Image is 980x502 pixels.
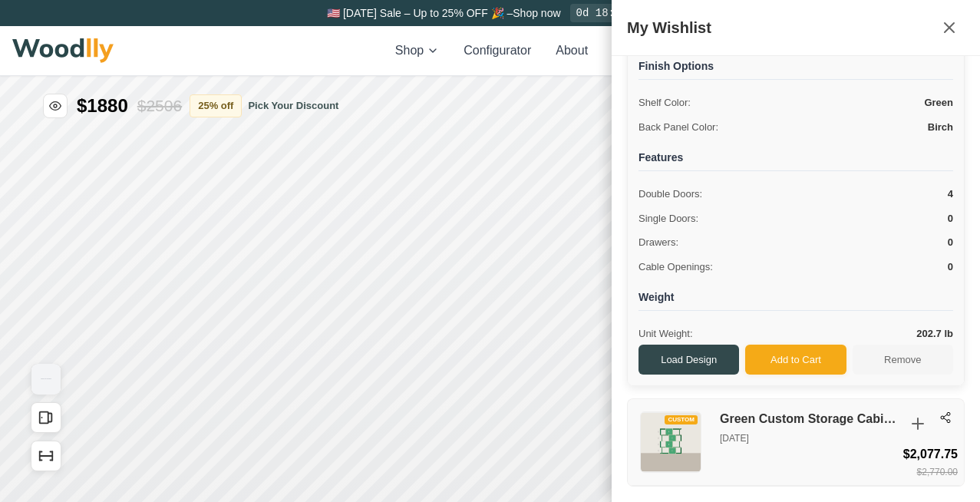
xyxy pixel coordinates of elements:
button: Load Design [638,345,739,375]
button: Remove [853,345,953,375]
span: Shelf Color: [638,95,691,111]
button: 25% off [190,94,242,117]
img: Gallery [31,364,61,395]
button: Open All Doors and Drawers [31,402,61,433]
span: 0 [948,259,953,275]
img: Woodlly [12,38,114,63]
div: 0d 18:12:30 [570,4,653,22]
span: 4 [948,187,953,202]
span: Unit Weight: [638,326,693,342]
div: $2,077.75 [903,445,958,464]
div: $2,770.00 [917,465,958,479]
span: 0 [948,235,953,250]
span: Drawers: [638,235,678,250]
span: Single Doors: [638,211,698,226]
button: About [556,41,588,60]
button: Show Dimensions [31,441,61,471]
span: 0 [948,211,953,226]
img: Green Custom Storage Cabinet [641,412,701,472]
p: [DATE] [720,431,896,445]
button: Configurator [464,41,531,60]
span: Birch [928,120,953,135]
h4: Features [638,150,953,171]
h4: Weight [638,289,953,311]
h2: My Wishlist [627,16,711,39]
span: Back Panel Color: [638,120,718,135]
button: Pick Your Discount [248,98,338,114]
button: Add to Cart [745,345,846,375]
button: Toggle price visibility [43,94,68,118]
span: Double Doors: [638,187,702,202]
a: Shop now [513,7,560,19]
button: Shop [395,41,439,60]
div: CUSTOM [665,415,698,424]
span: Green [924,95,953,111]
span: 🇺🇸 [DATE] Sale – Up to 25% OFF 🎉 – [327,7,513,19]
button: View Gallery [31,364,61,395]
span: 202.7 lb [916,326,953,342]
h3: Green Custom Storage Cabinet [720,411,896,428]
span: Cable Openings: [638,259,713,275]
h4: Finish Options [638,58,953,80]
